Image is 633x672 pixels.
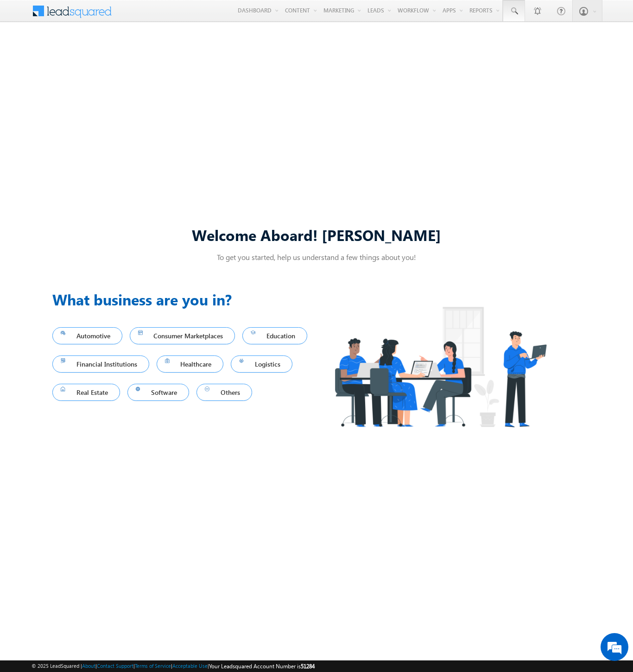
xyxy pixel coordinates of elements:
[172,663,208,669] a: Acceptable Use
[61,330,114,342] span: Automotive
[61,386,112,399] span: Real Estate
[52,225,581,245] div: Welcome Aboard! [PERSON_NAME]
[135,663,171,669] a: Terms of Service
[205,386,244,399] span: Others
[32,662,315,671] span: © 2025 LeadSquared | | | | |
[301,663,315,670] span: 51284
[138,330,227,342] span: Consumer Marketplaces
[316,288,564,445] img: Industry.png
[82,663,95,669] a: About
[52,288,316,311] h3: What business are you in?
[165,358,215,370] span: Healthcare
[136,386,181,399] span: Software
[209,663,315,670] span: Your Leadsquared Account Number is
[251,330,299,342] span: Education
[97,663,133,669] a: Contact Support
[52,252,581,262] p: To get you started, help us understand a few things about you!
[239,358,284,370] span: Logistics
[61,358,141,370] span: Financial Institutions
